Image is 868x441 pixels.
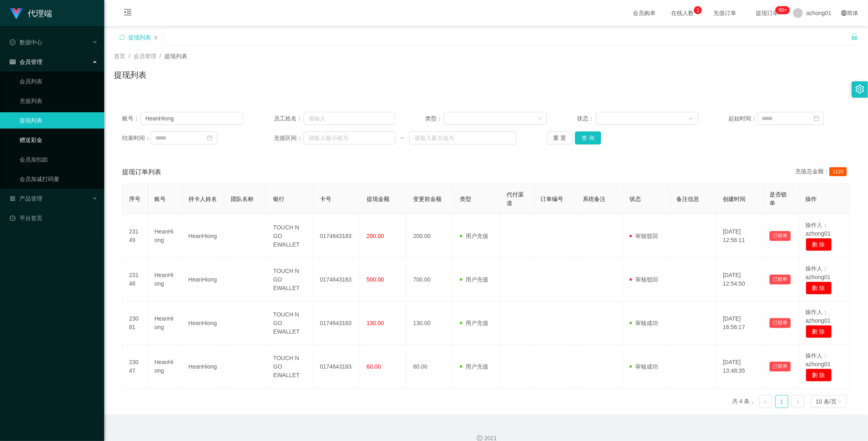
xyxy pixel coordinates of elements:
[716,258,763,301] td: [DATE] 12:54:50
[20,171,98,187] a: 会员加减打码量
[114,0,142,26] i: 图标: menu-fold
[10,196,15,201] i: 图标: appstore-o
[770,362,791,371] button: 已锁单
[122,345,148,389] td: 23047
[813,116,819,121] i: 图标: calendar
[837,399,842,405] i: 图标: down
[313,301,360,345] td: 0174643183
[775,395,788,408] li: 1
[320,196,331,202] span: 卡号
[689,116,693,122] i: 图标: down
[577,114,596,123] span: 状态：
[409,131,516,144] input: 请输入最大值为
[770,318,791,328] button: 已锁单
[806,352,831,367] span: 操作人：azhong01
[267,214,313,258] td: TOUCH N GO EWALLET
[460,233,488,239] span: 用户充值
[795,167,850,177] div: 充值总金额：
[367,196,389,202] span: 提现金额
[407,258,453,301] td: 700.00
[313,258,360,301] td: 0174643183
[460,196,471,202] span: 类型
[304,131,395,144] input: 请输入最小值为
[182,301,224,345] td: HeanHiong
[806,222,831,237] span: 操作人：azhong01
[10,39,42,46] span: 数据中心
[732,395,756,408] li: 共 4 条，
[122,214,148,258] td: 23149
[28,0,52,26] h1: 代理端
[407,345,453,389] td: 60.00
[122,301,148,345] td: 23081
[20,112,98,129] a: 提现列表
[207,135,212,141] i: 图标: calendar
[460,363,488,370] span: 用户充值
[129,53,130,59] span: /
[10,10,52,16] a: 代理端
[630,276,658,283] span: 审核驳回
[367,320,384,326] span: 130.00
[716,301,763,345] td: [DATE] 16:56:17
[367,276,384,283] span: 500.00
[267,258,313,301] td: TOUCH N GO EWALLET
[20,73,98,90] a: 会员列表
[274,114,304,123] span: 员工姓名：
[182,214,224,258] td: HeanHiong
[460,320,488,326] span: 用户充值
[140,112,243,125] input: 请输入
[770,231,791,241] button: 已锁单
[759,395,772,408] li: 上一页
[796,400,800,404] i: 图标: right
[274,134,304,142] span: 充值区间：
[676,196,699,202] span: 备注信息
[20,151,98,168] a: 会员加扣款
[10,39,15,45] i: 图标: check-circle-o
[716,214,763,258] td: [DATE] 12:56:11
[547,131,573,144] button: 重 置
[575,131,601,144] button: 查 询
[413,196,442,202] span: 变更前金额
[806,196,817,202] span: 操作
[122,134,151,142] span: 结束时间：
[148,301,182,345] td: HeanHiong
[694,6,702,14] sup: 1
[583,196,606,202] span: 系统备注
[10,59,42,65] span: 会员管理
[630,320,658,326] span: 审核成功
[507,191,524,206] span: 代付渠道
[851,33,858,40] i: 图标: unlock
[770,191,787,206] span: 是否锁单
[729,114,757,123] span: 起始时间：
[128,30,151,45] div: 提现列表
[10,8,23,20] img: logo.9652507e.png
[160,53,161,59] span: /
[752,10,783,16] span: 提现订单
[407,301,453,345] td: 130.00
[231,196,254,202] span: 团队名称
[148,214,182,258] td: HeanHiong
[716,345,763,389] td: [DATE] 13:48:35
[770,275,791,284] button: 已锁单
[20,132,98,148] a: 赠送彩金
[776,395,788,408] a: 1
[182,345,224,389] td: HeanHiong
[425,114,444,123] span: 类型：
[114,53,125,59] span: 首页
[395,134,409,142] span: ~
[114,69,146,81] h1: 提现列表
[460,276,488,283] span: 用户充值
[367,233,384,239] span: 200.00
[122,114,140,123] span: 账号：
[806,325,832,338] button: 删 除
[667,10,698,16] span: 在线人数
[806,282,832,295] button: 删 除
[806,265,831,280] span: 操作人：azhong01
[129,196,140,202] span: 序号
[10,59,15,65] i: 图标: table
[630,363,658,370] span: 审核成功
[806,369,832,382] button: 删 除
[806,309,831,324] span: 操作人：azhong01
[148,258,182,301] td: HeanHiong
[407,214,453,258] td: 200.00
[630,196,641,202] span: 状态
